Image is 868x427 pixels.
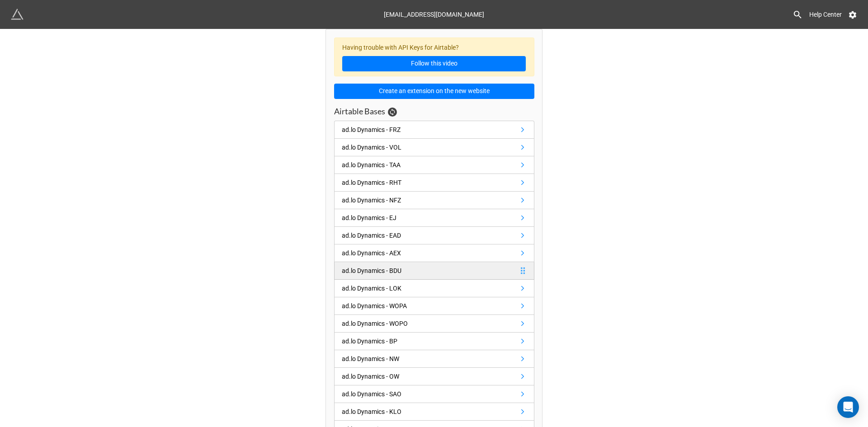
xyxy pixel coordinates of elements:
div: ad.lo Dynamics - OW [342,371,399,381]
div: ad.lo Dynamics - LOK [342,283,401,293]
a: ad.lo Dynamics - TAA [334,156,534,174]
div: ad.lo Dynamics - NFZ [342,195,401,205]
img: miniextensions-icon.73ae0678.png [11,8,24,21]
a: ad.lo Dynamics - AEX [334,244,534,262]
a: ad.lo Dynamics - EAD [334,227,534,244]
div: ad.lo Dynamics - EAD [342,230,401,240]
a: ad.lo Dynamics - RHT [334,174,534,192]
div: ad.lo Dynamics - AEX [342,248,401,258]
a: ad.lo Dynamics - EJ [334,209,534,227]
a: Help Center [803,6,848,23]
h3: Airtable Bases [334,106,385,117]
a: ad.lo Dynamics - NFZ [334,192,534,209]
div: ad.lo Dynamics - VOL [342,142,401,152]
div: ad.lo Dynamics - RHT [342,178,401,188]
div: ad.lo Dynamics - BDU [342,266,401,276]
div: Having trouble with API Keys for Airtable? [334,38,534,77]
a: ad.lo Dynamics - FRZ [334,121,534,139]
a: ad.lo Dynamics - BDU [334,262,534,280]
a: ad.lo Dynamics - SAO [334,385,534,403]
a: ad.lo Dynamics - OW [334,368,534,385]
a: ad.lo Dynamics - VOL [334,139,534,156]
a: ad.lo Dynamics - BP [334,333,534,350]
a: ad.lo Dynamics - KLO [334,403,534,421]
a: Sync Base Structure [388,108,397,117]
div: ad.lo Dynamics - SAO [342,389,401,399]
button: Create an extension on the new website [334,84,534,99]
div: [EMAIL_ADDRESS][DOMAIN_NAME] [384,6,484,23]
a: ad.lo Dynamics - NW [334,350,534,368]
div: ad.lo Dynamics - BP [342,336,397,346]
div: ad.lo Dynamics - TAA [342,160,401,170]
div: Open Intercom Messenger [837,396,859,418]
div: ad.lo Dynamics - NW [342,354,399,364]
div: ad.lo Dynamics - KLO [342,407,401,417]
div: ad.lo Dynamics - FRZ [342,125,401,135]
div: ad.lo Dynamics - WOPA [342,301,407,311]
div: ad.lo Dynamics - WOPO [342,319,408,328]
div: ad.lo Dynamics - EJ [342,213,396,223]
a: ad.lo Dynamics - WOPA [334,297,534,315]
a: ad.lo Dynamics - LOK [334,280,534,297]
a: Follow this video [342,56,526,71]
a: ad.lo Dynamics - WOPO [334,315,534,333]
